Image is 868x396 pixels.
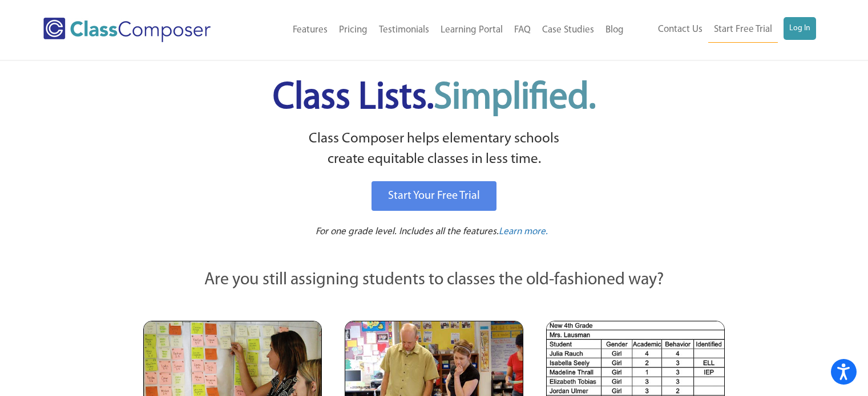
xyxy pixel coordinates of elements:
p: Class Composer helps elementary schools create equitable classes in less time. [142,129,727,170]
a: Start Free Trial [708,17,778,43]
img: Class Composer [43,18,211,42]
a: Case Studies [536,18,600,43]
nav: Header Menu [247,18,629,43]
a: Log In [784,17,816,40]
span: For one grade level. Includes all the features. [316,227,499,236]
a: Features [287,18,333,43]
a: Learning Portal [435,18,508,43]
p: Are you still assigning students to classes the old-fashioned way? [143,268,725,293]
a: Contact Us [652,17,708,42]
a: Learn more. [499,225,548,239]
span: Learn more. [499,227,548,236]
span: Class Lists. [273,80,596,117]
a: FAQ [508,18,536,43]
nav: Header Menu [629,17,816,43]
span: Simplified. [434,80,596,117]
span: Start Your Free Trial [388,190,480,202]
a: Start Your Free Trial [372,181,496,211]
a: Pricing [333,18,373,43]
a: Testimonials [373,18,435,43]
a: Blog [600,18,629,43]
